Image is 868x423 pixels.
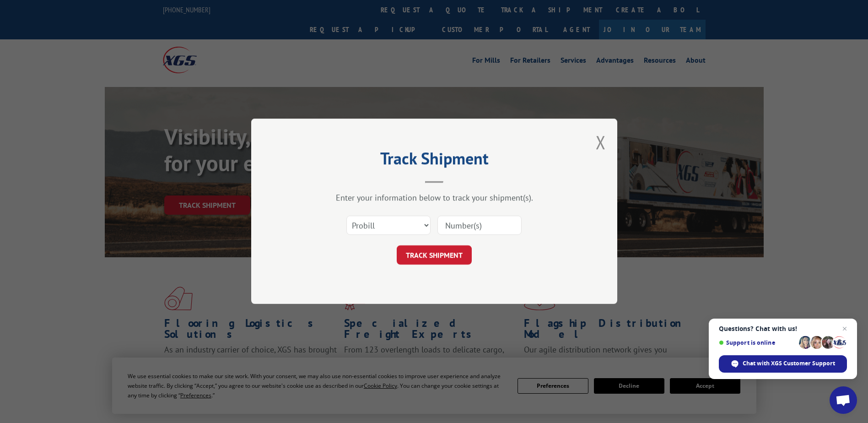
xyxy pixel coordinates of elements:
[839,323,850,334] span: Close chat
[437,216,522,235] input: Number(s)
[719,355,847,373] div: Chat with XGS Customer Support
[297,193,571,203] div: Enter your information below to track your shipment(s).
[397,246,472,265] button: TRACK SHIPMENT
[743,359,835,368] span: Chat with XGS Customer Support
[596,130,606,154] button: Close modal
[830,386,857,414] div: Open chat
[719,339,796,346] span: Support is online
[719,325,847,332] span: Questions? Chat with us!
[297,152,571,169] h2: Track Shipment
